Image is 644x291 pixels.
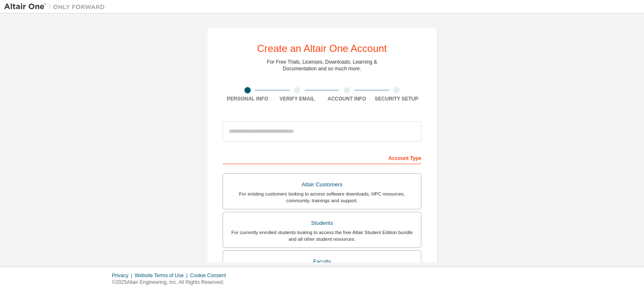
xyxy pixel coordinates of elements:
[228,179,416,191] div: Altair Customers
[223,95,273,102] div: Personal Info
[112,279,231,286] p: © 2025 Altair Engineering, Inc. All Rights Reserved.
[4,3,109,11] img: Altair One
[112,272,135,279] div: Privacy
[190,272,231,279] div: Cookie Consent
[228,217,416,229] div: Students
[228,191,416,204] div: For existing customers looking to access software downloads, HPC resources, community, trainings ...
[228,229,416,242] div: For currently enrolled students looking to access the free Altair Student Edition bundle and all ...
[322,95,372,102] div: Account Info
[257,44,387,54] div: Create an Altair One Account
[135,272,190,279] div: Website Terms of Use
[267,59,377,72] div: For Free Trials, Licenses, Downloads, Learning & Documentation and so much more.
[223,151,421,164] div: Account Type
[372,95,422,102] div: Security Setup
[273,95,322,102] div: Verify Email
[228,256,416,268] div: Faculty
